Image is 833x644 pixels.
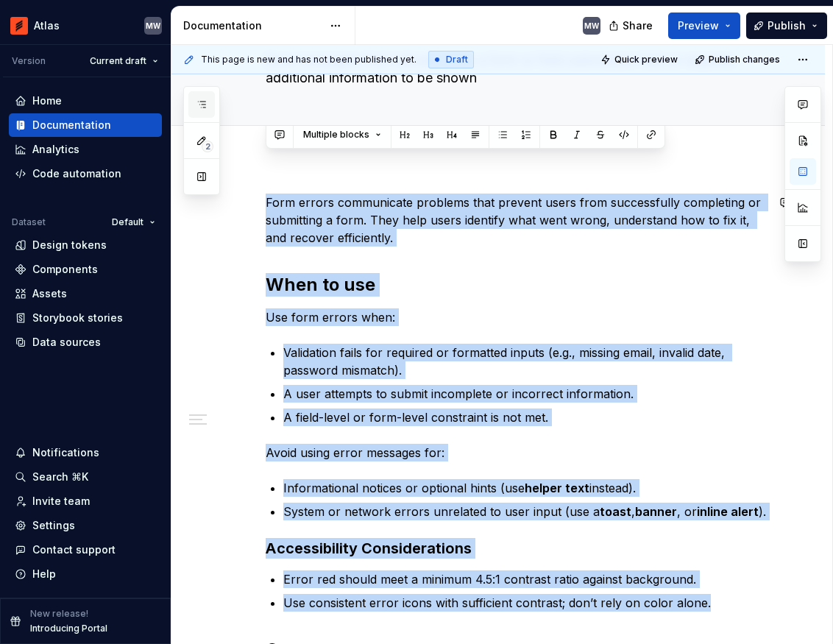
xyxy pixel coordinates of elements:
p: Error red should meet a minimum 4.5:1 contrast ratio against background. [283,570,766,588]
div: Help [32,567,56,581]
p: Validation fails for required or formatted inputs (e.g., missing email, invalid date, password mi... [283,344,766,379]
div: Data sources [32,335,101,350]
button: AtlasMW [3,10,168,41]
h2: When to use [266,273,766,297]
a: Documentation [9,113,162,137]
div: Documentation [32,118,111,132]
button: Notifications [9,441,162,464]
div: MW [584,20,599,32]
button: Default [105,212,162,233]
p: System or network errors unrelated to user input (use a , , or ). [283,503,766,520]
button: Current draft [83,51,165,71]
button: Search ⌘K [9,465,162,489]
p: A field-level or form-level constraint is not met. [283,408,766,426]
div: Notifications [32,445,99,460]
span: Default [112,216,143,228]
p: Informational notices or optional hints (use instead). [283,479,766,497]
div: Analytics [32,142,79,157]
div: Assets [32,286,67,301]
span: Share [623,18,653,33]
a: Assets [9,282,162,305]
a: Data sources [9,330,162,354]
div: Version [12,55,46,67]
a: Home [9,89,162,113]
div: Home [32,93,62,108]
span: Current draft [90,55,146,67]
p: Use consistent error icons with sufficient contrast; don’t rely on color alone. [283,594,766,612]
button: Quick preview [596,49,684,70]
div: Invite team [32,494,90,509]
h3: Accessibility Considerations [266,538,766,559]
a: Design tokens [9,233,162,257]
span: Preview [678,18,719,33]
p: Avoid using error messages for: [266,444,766,461]
div: Storybook stories [32,311,123,325]
a: Storybook stories [9,306,162,330]
button: Help [9,562,162,586]
div: MW [146,20,160,32]
button: Share [601,13,662,39]
p: New release! [30,608,88,620]
span: 2 [202,141,213,152]
div: Dataset [12,216,46,228]
span: Draft [446,54,468,66]
strong: banner [635,504,677,519]
a: Analytics [9,138,162,161]
span: This page is new and has not been published yet. [201,54,416,66]
p: A user attempts to submit incomplete or incorrect information. [283,385,766,403]
div: Search ⌘K [32,470,88,484]
strong: toast [600,504,631,519]
button: Publish [746,13,827,39]
div: Settings [32,518,75,533]
a: Components [9,258,162,281]
p: Form errors communicate problems that prevent users from successfully completing or submitting a ... [266,194,766,247]
span: Publish [768,18,806,33]
button: Publish changes [690,49,787,70]
a: Settings [9,514,162,537]
button: Contact support [9,538,162,562]
strong: inline alert [697,504,759,519]
div: Contact support [32,542,116,557]
a: Invite team [9,489,162,513]
button: Preview [668,13,740,39]
strong: helper text [525,481,589,495]
div: Components [32,262,98,277]
div: Documentation [183,18,322,33]
span: Quick preview [614,54,678,66]
p: Use form errors when: [266,308,766,326]
p: Introducing Portal [30,623,107,634]
img: 102f71e4-5f95-4b3f-aebe-9cae3cf15d45.png [10,17,28,35]
div: Atlas [34,18,60,33]
span: Publish changes [709,54,780,66]
div: Design tokens [32,238,107,252]
a: Code automation [9,162,162,185]
div: Code automation [32,166,121,181]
